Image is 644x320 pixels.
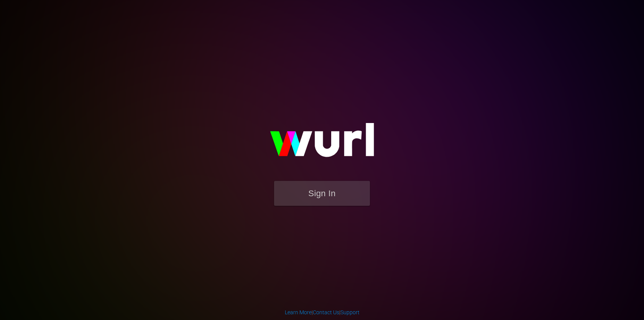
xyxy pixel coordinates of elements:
button: Sign In [274,181,370,206]
a: Support [340,309,360,315]
a: Learn More [285,309,312,315]
div: | | [285,309,360,316]
img: wurl-logo-on-black-223613ac3d8ba8fe6dc639794a292ebdb59501304c7dfd60c99c58986ef67473.svg [245,107,399,181]
a: Contact Us [313,309,339,315]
